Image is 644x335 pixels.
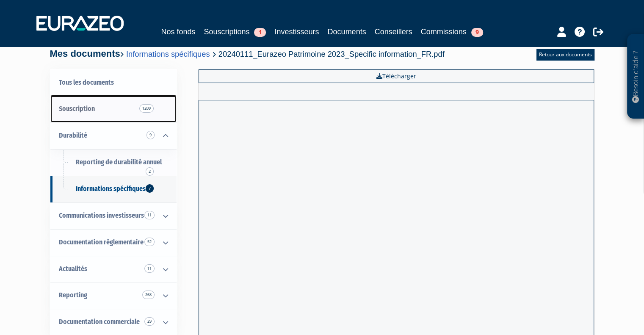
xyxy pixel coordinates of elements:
a: Documents [328,26,366,38]
span: 11 [144,211,155,219]
p: Besoin d'aide ? [631,39,641,115]
span: Documentation commerciale [59,318,140,326]
a: Souscriptions1 [204,26,266,38]
a: Actualités 11 [50,256,177,282]
span: 268 [142,291,155,299]
a: Communications investisseurs 11 [50,202,177,229]
a: Investisseurs [274,26,319,38]
a: Reporting 268 [50,282,177,309]
a: Télécharger [199,69,594,83]
span: Communications investisseurs [59,211,144,219]
a: Commissions9 [421,26,483,38]
a: Informations spécifiques7 [50,176,177,202]
span: Durabilité [59,131,87,139]
a: Reporting de durabilité annuel2 [50,149,177,176]
a: Souscription1209 [50,96,177,122]
span: Documentation règlementaire [59,238,144,246]
img: 1732889491-logotype_eurazeo_blanc_rvb.png [36,16,124,31]
span: Souscription [59,105,95,113]
span: Reporting de durabilité annuel [76,158,162,166]
a: Informations spécifiques [126,50,210,58]
span: 11 [144,264,155,273]
span: 1 [254,28,266,37]
span: 9 [471,28,483,37]
span: 9 [146,131,155,139]
span: 2 [146,167,154,176]
a: Conseillers [375,26,412,38]
span: 52 [144,238,155,246]
h4: Mes documents [50,49,445,59]
span: Informations spécifiques [76,185,146,193]
span: 29 [144,317,155,326]
a: Documentation règlementaire 52 [50,229,177,256]
span: Reporting [59,291,87,299]
span: 1209 [139,104,154,113]
a: Tous les documents [50,69,177,96]
span: Actualités [59,265,87,273]
span: 7 [146,184,154,193]
a: Retour aux documents [536,49,594,61]
a: Durabilité 9 [50,122,177,149]
a: Nos fonds [161,26,195,38]
span: 20240111_Eurazeo Patrimoine 2023_Specific information_FR.pdf [218,50,445,58]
